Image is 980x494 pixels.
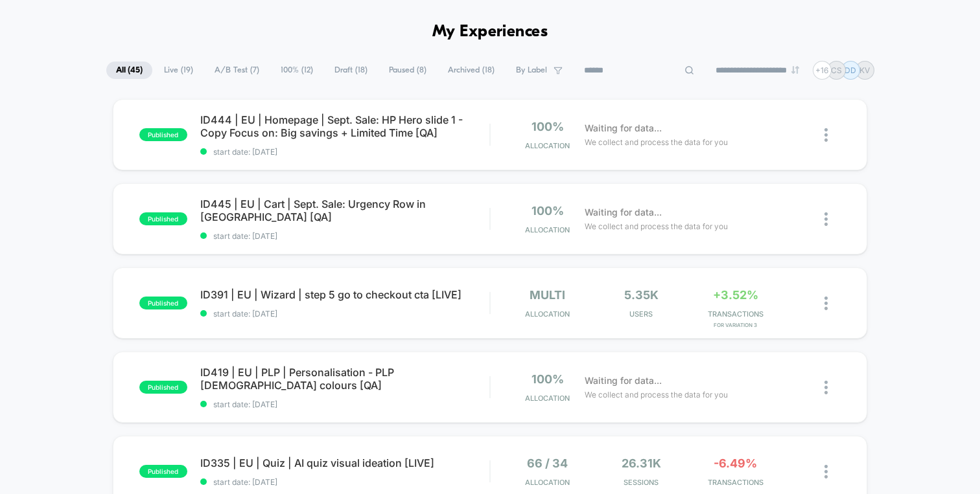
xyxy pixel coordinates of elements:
span: published [139,212,187,225]
span: 66 / 34 [527,456,568,470]
span: start date: [DATE] [200,147,489,157]
span: multi [530,288,565,302]
span: +3.52% [713,288,758,302]
span: We collect and process the data for you [585,388,728,401]
span: Sessions [598,478,685,487]
span: TRANSACTIONS [692,309,779,319]
img: close [824,128,828,142]
span: start date: [DATE] [200,399,489,409]
span: Users [598,309,685,319]
span: All ( 45 ) [106,62,152,79]
span: 5.35k [624,288,659,302]
span: Allocation [525,309,570,319]
span: -6.49% [714,456,757,470]
span: ID445 | EU | Cart | Sept. Sale: Urgency Row in [GEOGRAPHIC_DATA] [QA] [200,197,489,223]
span: ID444 | EU | Homepage | Sept. Sale: HP Hero slide 1 - Copy Focus on: Big savings + Limited Time [QA] [200,113,489,139]
span: We collect and process the data for you [585,136,728,148]
span: published [139,381,187,394]
span: for Variation 3 [692,322,779,328]
span: start date: [DATE] [200,231,489,241]
span: start date: [DATE] [200,309,489,319]
span: ID391 | EU | Wizard | step 5 go to checkout cta [LIVE] [200,288,489,301]
span: Waiting for data... [585,121,662,135]
p: DD [845,65,856,75]
span: We collect and process the data for you [585,220,728,232]
span: published [139,465,187,478]
img: end [791,66,799,74]
span: Waiting for data... [585,374,662,388]
p: KV [859,65,870,75]
span: Allocation [525,225,570,234]
img: close [824,297,828,310]
span: 26.31k [622,456,661,470]
span: Archived ( 18 ) [438,62,504,79]
span: 100% [531,372,564,386]
span: published [139,128,187,141]
div: + 16 [813,61,832,80]
span: 100% [531,120,564,133]
span: By Label [516,65,547,75]
span: 100% [531,204,564,218]
p: CS [831,65,842,75]
span: Draft ( 18 ) [325,62,377,79]
span: ID419 | EU | PLP | Personalisation - PLP [DEMOGRAPHIC_DATA] colours [QA] [200,366,489,392]
span: Waiting for data... [585,205,662,219]
span: Allocation [525,141,570,150]
span: Paused ( 8 ) [379,62,436,79]
span: Live ( 19 ) [154,62,203,79]
span: published [139,297,187,309]
h1: My Experiences [432,23,548,41]
img: close [824,465,828,478]
span: 100% ( 12 ) [271,62,323,79]
span: ID335 | EU | Quiz | AI quiz visual ideation [LIVE] [200,456,489,469]
img: close [824,212,828,226]
img: close [824,381,828,394]
span: Allocation [525,394,570,403]
span: Allocation [525,478,570,487]
span: A/B Test ( 7 ) [205,62,269,79]
span: TRANSACTIONS [692,478,779,487]
span: start date: [DATE] [200,477,489,487]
